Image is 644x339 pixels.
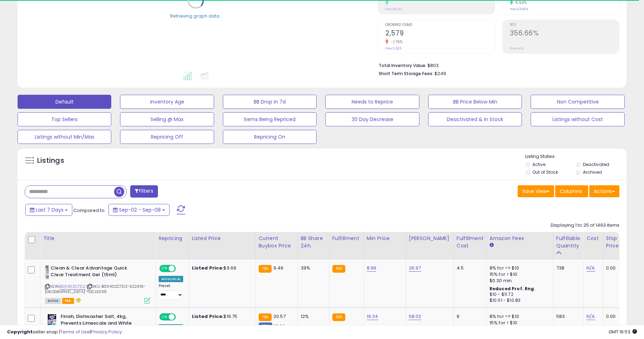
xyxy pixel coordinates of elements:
b: Listed Price: [192,313,224,320]
i: hazardous material [74,298,81,303]
div: 12% [301,313,324,320]
span: 20.57 [273,313,286,320]
button: Filters [130,185,158,198]
span: 9.49 [273,265,284,271]
div: $19.75 [192,313,250,320]
a: Terms of Use [60,328,90,335]
div: 9 [457,313,481,320]
small: Prev: $0.00 [385,7,402,11]
span: 2025-09-16 16:53 GMT [609,328,637,335]
div: Fulfillment [332,235,361,242]
div: Fulfillable Quantity [556,235,580,250]
div: Min Price [367,235,403,242]
button: Repricing On [223,130,317,144]
button: Actions [589,185,619,197]
b: Listed Price: [192,265,224,271]
label: Archived [583,169,602,175]
span: | SKU: B00402C7D2-522316-[GEOGRAPHIC_DATA]-TOCLE036 [45,284,146,294]
button: Last 7 Days [25,204,72,216]
h5: Listings [37,156,64,166]
div: Retrieving graph data.. [170,13,221,19]
div: $0.30 min [490,278,548,284]
label: Active [532,161,545,167]
div: 8% for <= $10 [490,313,548,320]
small: Amazon Fees. [490,242,494,248]
button: Listings without Cost [531,112,624,126]
button: Selling @ Max [120,112,214,126]
button: Columns [555,185,588,197]
button: Top Sellers [18,112,111,126]
div: Ship Price [606,235,620,250]
span: OFF [175,266,186,272]
div: ASIN: [45,265,150,303]
span: All listings currently available for purchase on Amazon [45,298,61,304]
small: Prev: 2,626 [385,46,401,51]
div: Title [43,235,153,242]
label: Deactivated [583,161,609,167]
div: Amazon Fees [490,235,550,242]
a: B00402C7D2 [59,284,85,290]
div: [PERSON_NAME] [409,235,451,242]
span: FBA [62,298,74,304]
span: ON [160,266,169,272]
li: $803 [379,61,614,69]
div: 738 [556,265,578,271]
div: Preset: [159,284,184,299]
span: ROI [510,23,619,27]
div: $10.01 - $10.83 [490,298,548,304]
a: N/A [586,265,595,272]
small: Prev: 23.80% [510,7,528,11]
span: Sep-02 - Sep-08 [119,206,161,213]
span: ON [160,314,169,320]
div: Cost [586,235,600,242]
img: 41lBnxxjcdL._SL40_.jpg [45,313,59,327]
div: seller snap | | [7,329,122,335]
label: Out of Stock [532,169,558,175]
p: Listing States: [525,153,626,160]
div: Repricing [159,235,186,242]
span: Ordered Items [385,23,494,27]
div: Listed Price [192,235,253,242]
a: Privacy Policy [91,328,122,335]
div: $9.69 [192,265,250,271]
a: 19.34 [367,313,378,320]
h2: 356.66% [510,29,619,39]
button: Deactivated & In Stock [428,112,522,126]
a: 58.02 [409,313,421,320]
span: Last 7 Days [36,206,64,213]
a: N/A [586,313,595,320]
small: FBA [332,265,345,273]
div: 0.00 [606,265,618,271]
span: Compared to: [73,207,106,214]
div: 8% for <= $10 [490,265,548,271]
div: 583 [556,313,578,320]
button: Items Being Repriced [223,112,317,126]
button: Sep-02 - Sep-08 [108,204,170,216]
div: $10 - $11.72 [490,292,548,298]
div: Fulfillment Cost [457,235,484,250]
a: 8.99 [367,265,377,272]
button: Save View [518,185,554,197]
button: Repricing Off [120,130,214,144]
strong: Copyright [7,328,33,335]
span: Columns [560,188,582,195]
b: Reduced Prof. Rng. [490,286,536,292]
button: BB Price Below Min [428,95,522,109]
a: 26.97 [409,265,421,272]
b: Total Inventory Value: [379,62,426,68]
small: -1.79% [389,39,403,45]
button: BB Drop in 7d [223,95,317,109]
small: FBA [332,313,345,321]
span: $249 [434,70,446,77]
button: Default [18,95,111,109]
div: Displaying 1 to 25 of 1493 items [551,222,619,229]
div: 15% for > $10 [490,271,548,278]
img: 31NRYtQS-HL._SL40_.jpg [45,265,49,279]
button: Inventory Age [120,95,214,109]
small: Prev: N/A [510,46,524,51]
div: 0.00 [606,313,618,320]
span: OFF [175,314,186,320]
div: 4.5 [457,265,481,271]
button: 30 Day Decrease [325,112,419,126]
div: 39% [301,265,324,271]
